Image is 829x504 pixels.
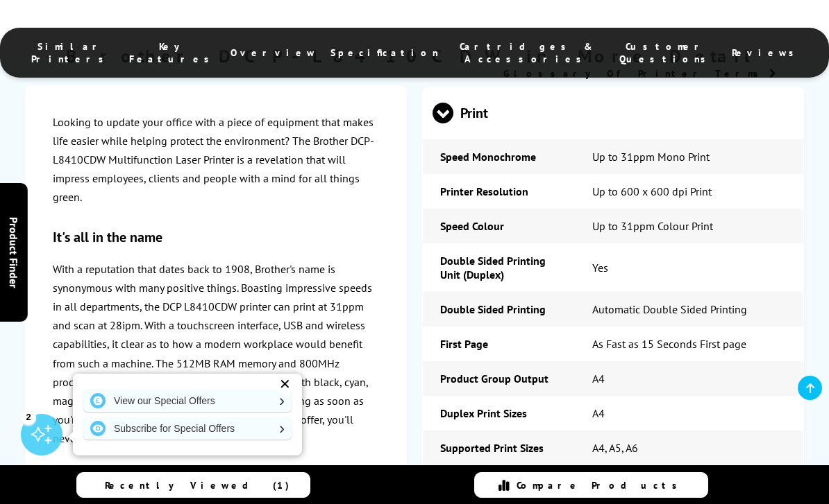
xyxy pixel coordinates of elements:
[53,228,379,246] h3: It's all in the name
[423,396,575,431] td: Duplex Print Sizes
[83,417,292,440] a: Subscribe for Special Offers
[423,327,575,361] td: First Page
[231,46,317,59] span: Overview
[575,327,803,361] td: As Fast as 15 Seconds First page
[423,139,575,174] td: Speed Monochrome
[423,243,575,292] td: Double Sided Printing Unit (Duplex)
[575,139,803,174] td: Up to 31ppm Mono Print
[474,472,707,498] a: Compare Products
[732,46,801,59] span: Reviews
[517,479,685,492] span: Compare Products
[28,40,115,65] span: Similar Printers
[105,479,290,492] span: Recently Viewed (1)
[423,174,575,209] td: Printer Resolution
[575,361,803,396] td: A4
[433,87,794,139] span: Print
[21,409,36,424] div: 2
[53,260,379,449] p: With a reputation that dates back to 1908, Brother's name is synonymous with many positive things...
[7,216,21,288] span: Product Finder
[575,209,803,243] td: Up to 31ppm Colour Print
[575,431,803,465] td: A4, A5, A6
[453,40,601,65] span: Cartridges & Accessories
[423,431,575,465] td: Supported Print Sizes
[53,113,379,207] p: Looking to update your office with a piece of equipment that makes life easier while helping prot...
[575,292,803,327] td: Automatic Double Sided Printing
[423,361,575,396] td: Product Group Output
[275,374,294,394] div: ✕
[129,40,217,65] span: Key Features
[83,390,292,412] a: View our Special Offers
[615,40,718,65] span: Customer Questions
[330,46,439,59] span: Specification
[423,209,575,243] td: Speed Colour
[575,243,803,292] td: Yes
[423,292,575,327] td: Double Sided Printing
[76,472,310,498] a: Recently Viewed (1)
[575,174,803,209] td: Up to 600 x 600 dpi Print
[575,396,803,431] td: A4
